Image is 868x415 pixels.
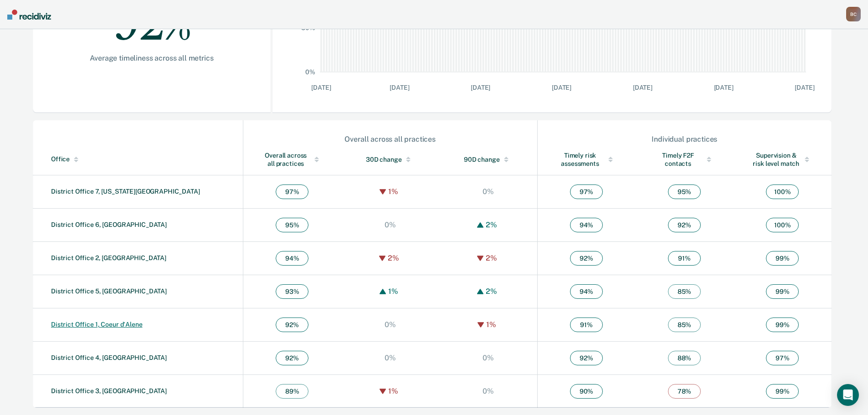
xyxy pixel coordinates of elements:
[386,187,401,196] div: 1%
[382,354,398,362] div: 0%
[471,84,490,91] text: [DATE]
[795,84,814,91] text: [DATE]
[766,318,799,332] span: 99 %
[390,84,409,91] text: [DATE]
[33,144,243,175] th: Toggle SortBy
[483,254,499,262] div: 2%
[570,351,603,365] span: 92 %
[51,287,167,295] a: District Office 5, [GEOGRAPHIC_DATA]
[276,218,308,232] span: 95 %
[51,221,167,228] a: District Office 6, [GEOGRAPHIC_DATA]
[752,151,813,168] div: Supervision & risk level match
[382,220,398,229] div: 0%
[570,184,603,199] span: 97 %
[570,318,603,332] span: 91 %
[457,155,519,164] div: 90D change
[846,7,861,21] button: BC
[668,251,701,266] span: 91 %
[570,251,603,266] span: 92 %
[714,84,734,91] text: [DATE]
[552,84,571,91] text: [DATE]
[244,135,537,143] div: Overall across all practices
[276,284,308,299] span: 93 %
[653,151,715,168] div: Timely F2F contacts
[311,84,331,91] text: [DATE]
[51,188,200,195] a: District Office 7, [US_STATE][GEOGRAPHIC_DATA]
[766,251,799,266] span: 99 %
[837,384,859,406] div: Open Intercom Messenger
[51,254,166,261] a: District Office 2, [GEOGRAPHIC_DATA]
[766,351,799,365] span: 97 %
[480,187,496,196] div: 0%
[276,251,308,266] span: 94 %
[483,220,499,229] div: 2%
[846,7,861,21] div: B C
[668,318,701,332] span: 85 %
[276,351,308,365] span: 92 %
[341,144,439,175] th: Toggle SortBy
[276,384,308,399] span: 89 %
[483,287,499,296] div: 2%
[570,218,603,232] span: 94 %
[538,135,831,143] div: Individual practices
[51,387,167,395] a: District Office 3, [GEOGRAPHIC_DATA]
[556,151,617,168] div: Timely risk assessments
[734,144,832,175] th: Toggle SortBy
[7,10,51,20] img: Recidiviz
[262,151,323,168] div: Overall across all practices
[51,155,239,163] div: Office
[386,287,401,296] div: 1%
[668,218,701,232] span: 92 %
[668,351,701,365] span: 88 %
[668,384,701,399] span: 78 %
[386,387,401,395] div: 1%
[668,284,701,299] span: 85 %
[382,320,398,329] div: 0%
[635,144,733,175] th: Toggle SortBy
[51,354,167,361] a: District Office 4, [GEOGRAPHIC_DATA]
[480,354,496,362] div: 0%
[766,384,799,399] span: 99 %
[385,254,401,262] div: 2%
[51,321,143,328] a: District Office 1, Coeur d'Alene
[570,384,603,399] span: 90 %
[276,318,308,332] span: 92 %
[360,155,421,164] div: 30D change
[439,144,537,175] th: Toggle SortBy
[480,387,496,395] div: 0%
[668,184,701,199] span: 95 %
[276,184,308,199] span: 97 %
[62,54,241,62] div: Average timeliness across all metrics
[766,218,799,232] span: 100 %
[766,184,799,199] span: 100 %
[484,320,498,329] div: 1%
[243,144,341,175] th: Toggle SortBy
[570,284,603,299] span: 94 %
[766,284,799,299] span: 99 %
[633,84,652,91] text: [DATE]
[537,144,635,175] th: Toggle SortBy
